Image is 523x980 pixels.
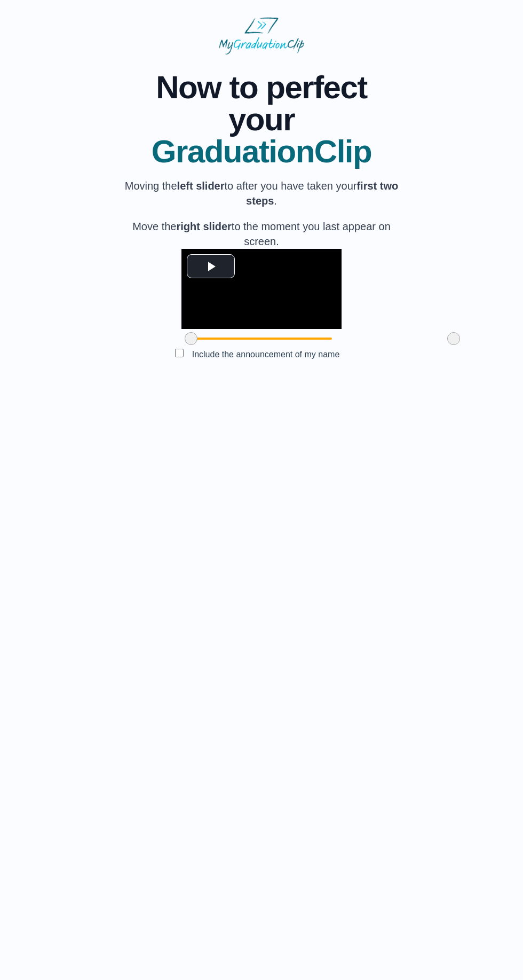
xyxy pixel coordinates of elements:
span: Now to perfect your [121,72,402,136]
div: Video Player [181,249,342,329]
p: Moving the to after you have taken your . [121,178,402,208]
b: first two steps [246,180,398,207]
img: MyGraduationClip [219,17,304,54]
p: Move the to the moment you last appear on screen. [121,219,402,249]
b: left slider [177,180,225,192]
span: GraduationClip [121,136,402,168]
b: right slider [176,221,231,232]
button: Play Video [187,254,235,278]
label: Include the announcement of my name [184,346,348,363]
